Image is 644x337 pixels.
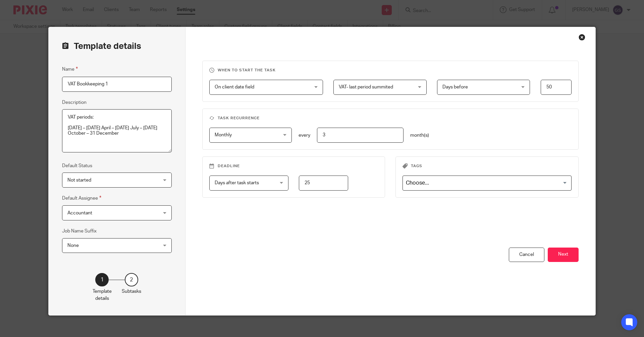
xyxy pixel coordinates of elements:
label: Name [62,65,78,73]
span: VAT- last period summited [339,85,393,89]
p: Subtasks [122,288,141,295]
div: Cancel [509,248,544,262]
p: Template details [93,288,112,302]
span: month(s) [410,133,429,138]
span: Monthly [215,133,232,137]
span: Accountant [67,211,92,215]
div: 1 [95,273,109,286]
button: Next [548,248,579,262]
input: Search for option [404,177,568,189]
div: 2 [125,273,138,286]
textarea: VAT periods: [DATE] – [DATE] April – [DATE] July – [DATE] October – 31 December [62,109,172,153]
span: Days before [442,85,468,89]
span: Days after task starts [215,181,259,185]
label: Default Status [62,162,92,169]
h2: Template details [62,41,141,52]
h3: When to start the task [209,68,572,73]
label: Default Assignee [62,194,101,202]
div: Close this dialog window [579,34,585,41]
label: Job Name Suffix [62,228,97,234]
div: Search for option [402,176,572,191]
span: On client date field [215,85,254,89]
p: every [299,132,310,139]
label: Description [62,99,87,106]
span: Not started [67,178,91,183]
span: None [67,243,79,248]
h3: Deadline [209,163,378,169]
h3: Tags [402,163,572,169]
h3: Task recurrence [209,116,572,121]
